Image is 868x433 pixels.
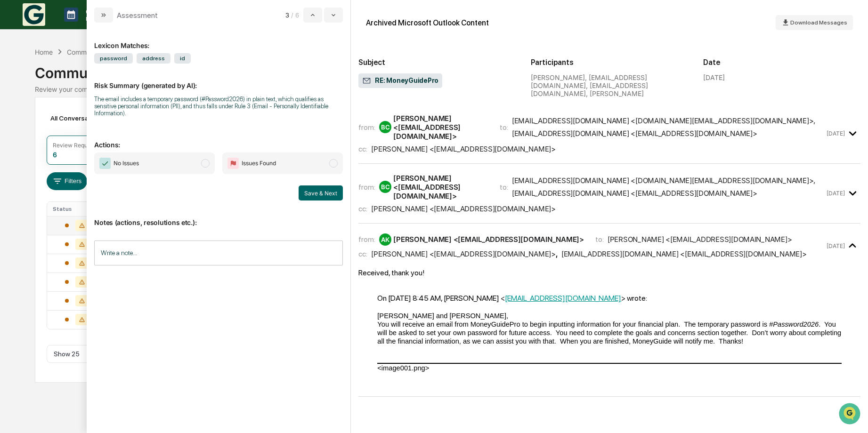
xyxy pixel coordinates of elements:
[66,159,114,167] a: Powered byPylon
[377,312,508,320] span: [PERSON_NAME] and [PERSON_NAME],
[595,235,604,244] span: to:
[47,202,106,216] th: Status
[67,48,143,56] div: Communications Archive
[769,321,819,328] i: #Password2026
[393,174,488,200] div: [PERSON_NAME] <[EMAIL_ADDRESS][DOMAIN_NAME]>
[790,19,847,26] span: Download Messages
[827,130,845,137] time: Wednesday, August 6, 2025 at 8:45:25 AM
[23,3,45,26] img: logo
[94,207,343,226] p: Notes (actions, resolutions etc.):
[827,190,845,197] time: Wednesday, August 6, 2025 at 8:49:22 AM
[160,75,171,86] button: Start new chat
[94,30,343,49] div: Lexicon Matches:
[299,185,343,200] button: Save & Next
[358,268,860,372] span: Received, thank you!
[379,233,391,246] div: AK
[9,120,17,127] div: 🖐️
[68,120,76,127] div: 🗄️
[19,119,61,128] span: Preclearance
[358,204,367,213] span: cc:
[703,58,860,67] h2: Date
[6,115,65,132] a: 🖐️Preclearance
[608,235,792,244] div: [PERSON_NAME] <[EMAIL_ADDRESS][DOMAIN_NAME]>
[78,8,126,16] p: Calendar
[47,172,88,190] button: Filters
[35,48,53,56] div: Home
[358,183,375,192] span: from:
[500,123,508,132] span: to:
[827,242,845,249] time: Wednesday, August 6, 2025 at 10:18:44 AM
[377,294,842,303] div: On [DATE] 8:45 AM, [PERSON_NAME] < > wrote:
[19,136,59,146] span: Data Lookup
[117,11,158,20] div: Assessment
[366,18,489,27] div: Archived Microsoft Outlook Content
[99,158,111,169] img: Checkmark
[512,189,757,198] div: [EMAIL_ADDRESS][DOMAIN_NAME] <[EMAIL_ADDRESS][DOMAIN_NAME]>
[371,144,556,153] div: [PERSON_NAME] <[EMAIL_ADDRESS][DOMAIN_NAME]>
[838,402,863,427] iframe: Open customer support
[531,73,688,97] div: [PERSON_NAME], [EMAIL_ADDRESS][DOMAIN_NAME], [EMAIL_ADDRESS][DOMAIN_NAME], [PERSON_NAME]
[500,183,508,192] span: to:
[78,119,117,128] span: Attestations
[78,16,126,22] p: Manage Tasks
[227,158,239,169] img: Flag
[174,53,191,64] span: id
[94,96,343,117] div: The email includes a temporary password (#Password2026) in plain text, which qualifies as sensiti...
[561,249,807,258] div: [EMAIL_ADDRESS][DOMAIN_NAME] <[EMAIL_ADDRESS][DOMAIN_NAME]>
[393,114,488,141] div: [PERSON_NAME] <[EMAIL_ADDRESS][DOMAIN_NAME]>
[358,235,375,244] span: from:
[9,72,26,89] img: 1746055101610-c473b297-6a78-478c-a979-82029cc54cd1
[362,76,438,86] span: RE: MoneyGuidePro
[94,160,114,167] span: Pylon
[65,115,121,132] a: 🗄️Attestations
[53,142,98,149] div: Review Required
[358,249,367,258] span: cc:
[358,58,516,67] h2: Subject
[6,133,63,150] a: 🔎Data Lookup
[512,176,815,185] div: [EMAIL_ADDRESS][DOMAIN_NAME] <[DOMAIN_NAME][EMAIL_ADDRESS][DOMAIN_NAME]> ,
[379,121,391,133] div: BC
[371,249,558,258] span: ,
[505,294,621,303] a: [EMAIL_ADDRESS][DOMAIN_NAME]
[393,235,584,244] div: [PERSON_NAME] <[EMAIL_ADDRESS][DOMAIN_NAME]>
[242,159,276,168] span: Issues Found
[94,53,133,64] span: password
[291,11,301,19] span: / 6
[114,159,139,168] span: No Issues
[377,321,841,345] span: You will receive an email from MoneyGuidePro to begin inputting information for your financial pl...
[371,249,556,258] div: [PERSON_NAME] <[EMAIL_ADDRESS][DOMAIN_NAME]>
[377,364,429,372] span: <image001.png>
[285,11,289,19] span: 3
[32,81,119,89] div: We're available if you need us!
[94,70,343,89] p: Risk Summary (generated by AI):
[371,204,556,213] div: [PERSON_NAME] <[EMAIL_ADDRESS][DOMAIN_NAME]>
[776,15,853,30] button: Download Messages
[53,151,57,159] div: 6
[379,181,391,193] div: BC
[531,58,688,67] h2: Participants
[94,129,343,149] p: Actions:
[512,116,815,125] div: [EMAIL_ADDRESS][DOMAIN_NAME] <[DOMAIN_NAME][EMAIL_ADDRESS][DOMAIN_NAME]> ,
[35,57,834,81] div: Communications Archive
[47,111,118,126] div: All Conversations
[24,43,155,53] input: Clear
[9,20,171,35] p: How can we help?
[137,53,170,64] span: address
[32,72,154,81] div: Start new chat
[358,144,367,153] span: cc:
[512,129,757,138] div: [EMAIL_ADDRESS][DOMAIN_NAME] <[EMAIL_ADDRESS][DOMAIN_NAME]>
[35,85,834,93] div: Review your communication records across channels
[703,73,725,81] div: [DATE]
[358,123,375,132] span: from:
[9,137,17,145] div: 🔎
